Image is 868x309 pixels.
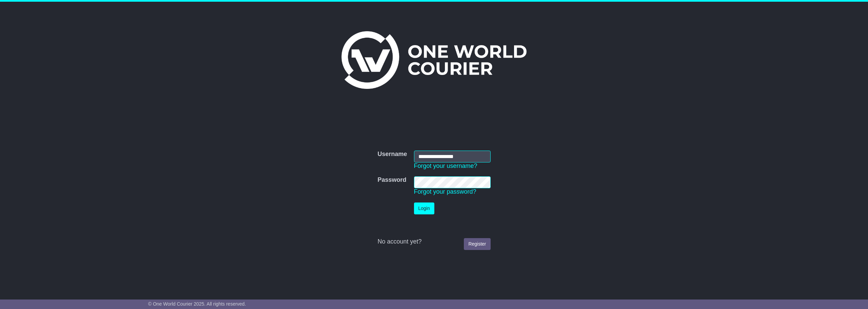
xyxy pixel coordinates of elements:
div: No account yet? [377,238,490,246]
a: Forgot your username? [414,162,477,169]
button: Login [414,202,434,214]
a: Forgot your password? [414,188,476,195]
label: Password [377,176,406,184]
label: Username [377,151,407,158]
a: Register [464,238,490,250]
img: One World [341,31,527,89]
span: © One World Courier 2025. All rights reserved. [148,301,246,307]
